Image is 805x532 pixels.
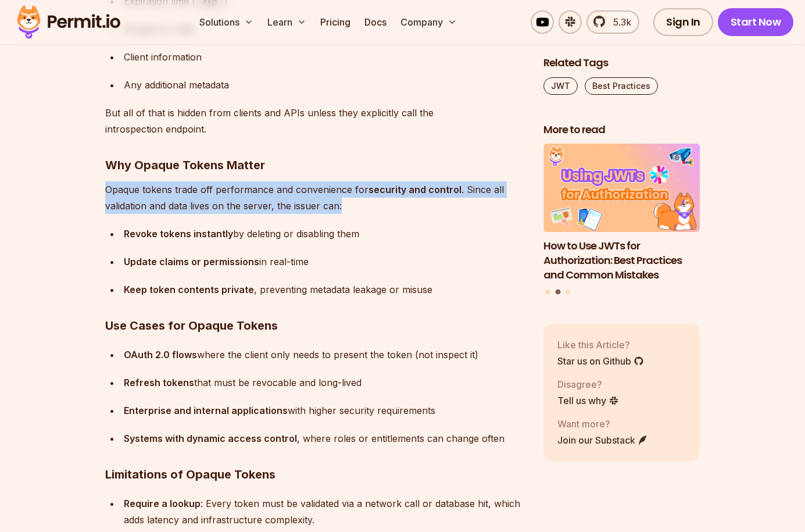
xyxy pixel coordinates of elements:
h2: Related Tags [543,56,700,70]
img: Permit logo [12,2,126,42]
div: : Every token must be validated via a network call or database hit, which adds latency and infras... [124,495,525,528]
img: How to Use JWTs for Authorization: Best Practices and Common Mistakes [543,144,700,233]
a: Tell us why [557,394,619,408]
button: Learn [263,10,311,34]
li: 2 of 3 [543,144,700,283]
a: Sign In [653,8,713,36]
strong: Refresh tokens [124,377,194,388]
div: , preventing metadata leakage or misuse [124,281,525,298]
p: Like this Article? [557,338,644,352]
a: Best Practices [585,77,658,95]
span: 5.3k [606,15,631,29]
div: that must be revocable and long-lived [124,374,525,391]
h2: More to read [543,123,700,137]
div: in real-time [124,253,525,270]
button: Company [396,10,461,34]
a: JWT [543,77,578,95]
strong: Enterprise and internal applications [124,405,288,416]
a: Pricing [316,10,355,34]
a: Docs [360,10,391,34]
strong: Revoke tokens instantly [124,228,233,240]
strong: OAuth 2.0 flows [124,349,197,360]
div: Posts [543,144,700,297]
h3: How to Use JWTs for Authorization: Best Practices and Common Mistakes [543,239,700,282]
a: How to Use JWTs for Authorization: Best Practices and Common MistakesHow to Use JWTs for Authoriz... [543,144,700,283]
div: Any additional metadata [124,77,525,93]
p: Opaque tokens trade off performance and convenience for . Since all validation and data lives on ... [105,181,525,214]
strong: Update claims or permissions [124,256,259,267]
strong: Systems with dynamic access control [124,433,297,444]
p: But all of that is hidden from clients and APIs unless they explicitly call the introspection end... [105,105,525,137]
button: Go to slide 2 [555,290,560,295]
strong: Limitations of Opaque Tokens [105,467,276,481]
p: Disagree? [557,377,619,391]
div: Client information [124,49,525,65]
strong: Keep token contents private [124,284,254,295]
a: Start Now [718,8,794,36]
div: with higher security requirements [124,402,525,419]
a: Join our Substack [557,433,648,447]
a: Star us on Github [557,354,644,368]
strong: Why Opaque Tokens Matter [105,158,265,172]
button: Go to slide 1 [545,290,550,294]
div: by deleting or disabling them [124,226,525,242]
div: where the client only needs to present the token (not inspect it) [124,347,525,363]
strong: security and control [368,184,461,195]
strong: Use Cases for Opaque Tokens [105,319,278,333]
button: Solutions [195,10,258,34]
button: Go to slide 3 [566,290,570,294]
div: , where roles or entitlements can change often [124,430,525,447]
p: Want more? [557,417,648,431]
strong: Require a lookup [124,498,201,509]
a: 5.3k [586,10,639,34]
